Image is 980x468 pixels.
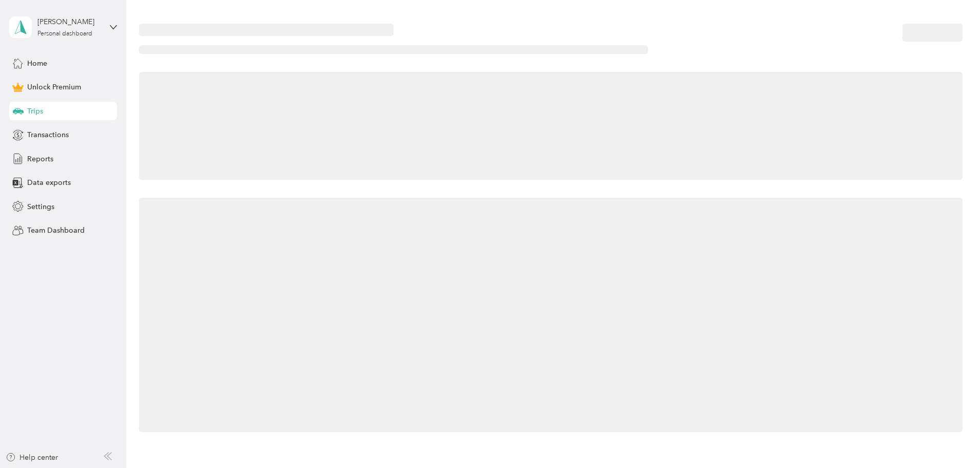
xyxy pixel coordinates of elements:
[27,58,47,69] span: Home
[37,31,92,37] div: Personal dashboard
[37,16,102,27] div: [PERSON_NAME]
[27,154,53,164] span: Reports
[27,201,54,212] span: Settings
[27,106,43,117] span: Trips
[6,452,58,463] button: Help center
[923,410,980,468] iframe: Everlance-gr Chat Button Frame
[27,82,81,92] span: Unlock Premium
[27,225,85,236] span: Team Dashboard
[27,177,71,188] span: Data exports
[27,129,69,140] span: Transactions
